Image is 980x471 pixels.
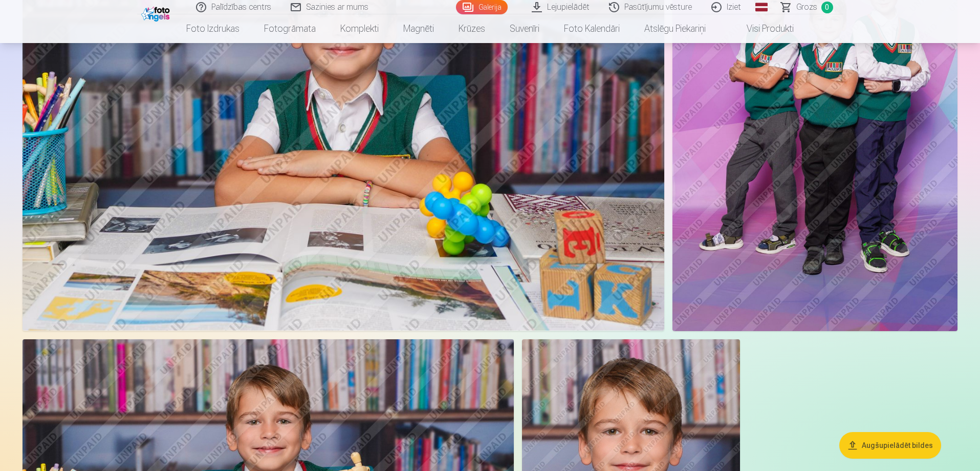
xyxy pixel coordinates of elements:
a: Foto kalendāri [552,14,632,43]
a: Suvenīri [497,14,552,43]
a: Magnēti [391,14,446,43]
a: Foto izdrukas [174,14,252,43]
button: Augšupielādēt bildes [839,432,941,459]
a: Visi produkti [718,14,806,43]
span: Grozs [796,1,817,13]
a: Komplekti [328,14,391,43]
a: Krūzes [446,14,497,43]
a: Fotogrāmata [252,14,328,43]
a: Atslēgu piekariņi [632,14,718,43]
span: 0 [821,2,833,13]
img: /fa1 [141,4,172,22]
